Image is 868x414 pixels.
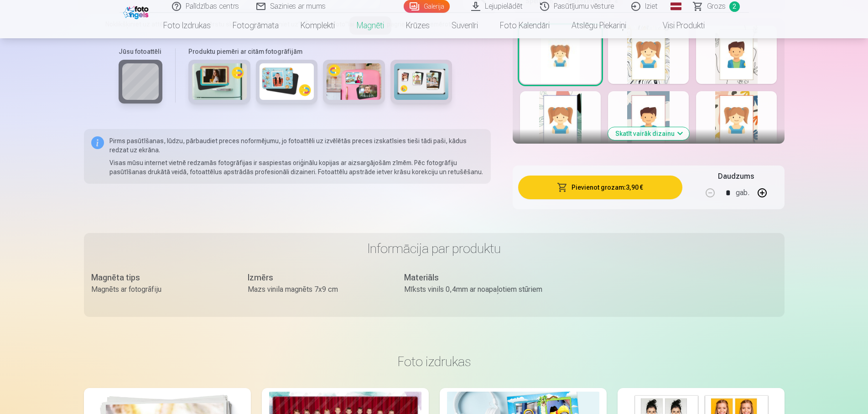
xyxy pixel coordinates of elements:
[489,13,561,38] a: Foto kalendāri
[637,13,716,38] a: Visi produkti
[736,182,749,204] div: gab.
[346,13,395,38] a: Magnēti
[91,353,777,370] h3: Foto izdrukas
[91,284,229,295] div: Magnēts ar fotogrāfiju
[729,1,740,12] span: 2
[718,171,754,182] h5: Daudzums
[119,47,162,56] h6: Jūsu fotoattēli
[395,13,441,38] a: Krūzes
[441,13,489,38] a: Suvenīri
[91,240,777,257] h3: Informācija par produktu
[608,127,689,140] button: Skatīt vairāk dizainu
[290,13,346,38] a: Komplekti
[123,4,151,19] img: /fa1
[109,158,484,176] p: Visas mūsu internet vietnē redzamās fotogrāfijas ir saspiestas oriģinālu kopijas ar aizsargājošām...
[152,13,222,38] a: Foto izdrukas
[707,1,726,12] span: Grozs
[248,284,386,295] div: Mazs vinila magnēts 7x9 cm
[109,136,484,155] p: Pirms pasūtīšanas, lūdzu, pārbaudiet preces noformējumu, jo fotoattēli uz izvēlētās preces izskat...
[222,13,290,38] a: Fotogrāmata
[404,284,542,295] div: Mīksts vinils 0,4mm ar noapaļotiem stūriem
[561,13,637,38] a: Atslēgu piekariņi
[518,176,682,199] button: Pievienot grozam:3,90 €
[91,271,229,284] div: Magnēta tips
[248,271,386,284] div: Izmērs
[404,271,542,284] div: Materiāls
[185,47,456,56] h6: Produktu piemēri ar citām fotogrāfijām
